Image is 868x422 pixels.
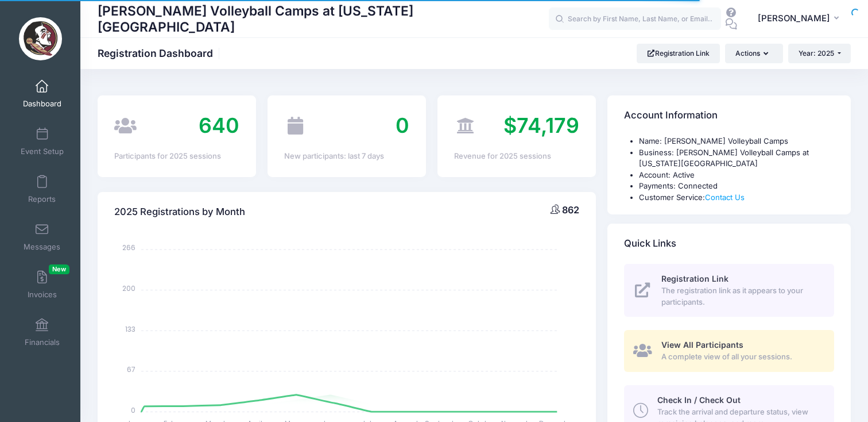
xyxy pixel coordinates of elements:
[750,6,851,32] button: [PERSON_NAME]
[503,113,579,138] span: $74,179
[15,312,69,352] a: Financials
[125,324,135,333] tspan: 133
[396,113,409,138] span: 0
[788,44,851,63] button: Year: 2025
[284,151,409,162] div: New participants: last 7 days
[725,44,782,63] button: Actions
[28,290,57,300] span: Invoices
[49,264,69,274] span: New
[131,405,135,415] tspan: 0
[24,242,60,252] span: Messages
[624,228,676,260] h4: Quick Links
[624,264,834,317] a: Registration Link The registration link as it appears to your participants.
[639,181,834,192] li: Payments: Connected
[15,169,69,209] a: Reports
[624,330,834,372] a: View All Participants A complete view of all your sessions.
[21,147,64,156] span: Event Setup
[661,274,728,283] span: Registration Link
[562,204,579,216] span: 862
[454,151,579,162] div: Revenue for 2025 sessions
[15,264,69,305] a: InvoicesNew
[23,99,61,109] span: Dashboard
[15,121,69,162] a: Event Setup
[549,7,721,30] input: Search by First Name, Last Name, or Email...
[19,17,62,60] img: Chris Poole Volleyball Camps at Florida State
[639,192,834,204] li: Customer Service:
[799,49,834,57] span: Year: 2025
[15,217,69,257] a: Messages
[25,337,60,347] span: Financials
[127,365,135,374] tspan: 67
[624,99,718,132] h4: Account Information
[98,1,549,36] h1: [PERSON_NAME] Volleyball Camps at [US_STATE][GEOGRAPHIC_DATA]
[637,44,720,63] a: Registration Link
[639,147,834,170] li: Business: [PERSON_NAME] Volleyball Camps at [US_STATE][GEOGRAPHIC_DATA]
[114,151,239,162] div: Participants for 2025 sessions
[657,395,741,405] span: Check In / Check Out
[639,136,834,147] li: Name: [PERSON_NAME] Volleyball Camps
[122,243,135,252] tspan: 266
[122,283,135,293] tspan: 200
[661,285,821,308] span: The registration link as it appears to your participants.
[114,195,245,228] h4: 2025 Registrations by Month
[15,74,69,114] a: Dashboard
[661,340,743,350] span: View All Participants
[28,194,56,204] span: Reports
[639,170,834,181] li: Account: Active
[661,351,821,363] span: A complete view of all your sessions.
[758,12,830,25] span: [PERSON_NAME]
[199,113,239,138] span: 640
[705,193,745,202] a: Contact Us
[98,47,223,59] h1: Registration Dashboard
